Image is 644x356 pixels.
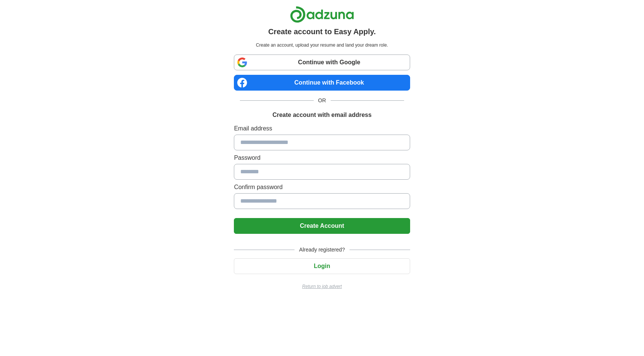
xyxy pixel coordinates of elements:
[234,263,410,269] a: Login
[234,283,410,290] a: Return to job advert
[314,97,331,105] span: OR
[268,26,376,37] h1: Create account to Easy Apply.
[234,75,410,91] a: Continue with Facebook
[234,153,410,162] label: Password
[234,55,410,70] a: Continue with Google
[295,246,349,254] span: Already registered?
[235,42,408,48] p: Create an account, upload your resume and land your dream role.
[234,183,410,192] label: Confirm password
[272,111,371,120] h1: Create account with email address
[234,124,410,133] label: Email address
[234,258,410,274] button: Login
[290,6,354,23] img: Adzuna logo
[234,218,410,234] button: Create Account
